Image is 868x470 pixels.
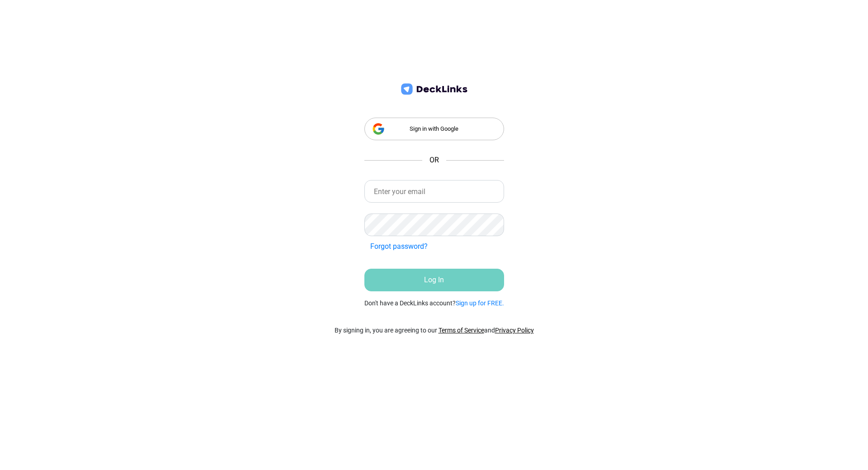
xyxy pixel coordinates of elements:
img: deck-links-logo.c572c7424dfa0d40c150da8c35de9cd0.svg [399,82,469,96]
a: Terms of Service [439,327,484,334]
a: Sign up for FREE. [456,299,504,307]
button: Forgot password? [364,238,434,255]
input: Enter your email [364,180,504,203]
button: Log In [364,269,504,291]
p: By signing in, you are agreeing to our and [335,326,534,335]
span: OR [429,155,439,166]
small: Don't have a DeckLinks account? [364,299,504,308]
a: Privacy Policy [495,327,534,334]
div: Sign in with Google [364,118,504,140]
